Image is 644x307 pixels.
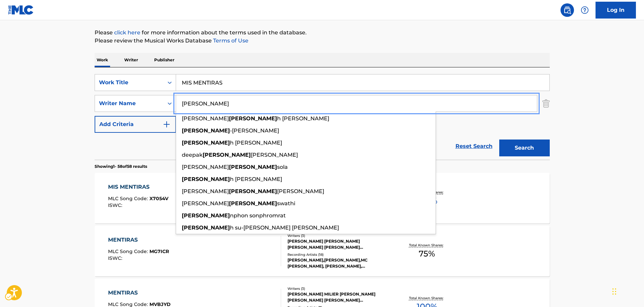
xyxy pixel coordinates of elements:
div: Work Title [99,79,160,87]
span: sola [277,164,288,170]
a: Terms of Use [212,37,248,44]
p: Please for more information about the terms used in the database. [95,29,550,37]
form: Search Form [95,74,550,160]
span: [PERSON_NAME] [251,152,298,158]
strong: [PERSON_NAME] [229,200,277,207]
img: Delete Criterion [542,95,550,112]
span: [PERSON_NAME] [182,115,229,122]
strong: [PERSON_NAME] [182,176,230,182]
div: On [164,74,176,91]
div: [PERSON_NAME] MILIER [PERSON_NAME] [PERSON_NAME] [PERSON_NAME] [PERSON_NAME] [287,291,389,303]
span: MLC Song Code : [108,195,149,202]
span: swathi [277,200,295,207]
div: MENTIRAS [108,236,169,244]
strong: [PERSON_NAME] [182,140,230,146]
div: Arrastrar [612,281,616,302]
img: 9d2ae6d4665cec9f34b9.svg [163,120,171,128]
span: ISWC : [108,255,124,261]
span: -[PERSON_NAME] [230,127,279,134]
a: MIS MENTIRASMLC Song Code:X7054VISWC:Writers (1)[PERSON_NAME]Recording Artists (0)Total Known Sha... [95,173,550,223]
input: Search... [176,95,537,112]
a: click here [114,29,140,36]
span: [PERSON_NAME] [182,164,229,170]
a: Log In [596,2,636,19]
a: Reset Search [452,139,496,154]
img: search [563,6,571,14]
span: [PERSON_NAME] [277,188,324,194]
strong: [PERSON_NAME] [229,164,277,170]
button: Add Criteria [95,116,176,133]
strong: [PERSON_NAME] [182,127,230,134]
span: 75 % [419,248,435,260]
strong: [PERSON_NAME] [229,188,277,194]
div: MIS MENTIRAS [108,183,168,191]
div: On [164,95,176,112]
a: MENTIRASMLC Song Code:MG7ICRISWC:Writers (3)[PERSON_NAME] [PERSON_NAME] [PERSON_NAME] [PERSON_NAM... [95,226,550,276]
div: MENTIRAS [108,289,171,297]
p: Writer [122,53,140,67]
strong: [PERSON_NAME] [182,224,230,231]
iframe: Hubspot Iframe [610,275,644,307]
span: MLC Song Code : [108,248,149,254]
div: [PERSON_NAME] [PERSON_NAME] [PERSON_NAME] [PERSON_NAME] [PERSON_NAME] [PERSON_NAME] [PERSON_NAME] [287,238,389,250]
span: ISWC : [108,202,124,208]
p: Showing 1 - 58 of 58 results [95,163,147,170]
p: Please review the Musical Works Database [95,37,550,45]
img: help [581,6,589,14]
div: Writers ( 3 ) [287,286,389,291]
strong: [PERSON_NAME] [229,115,277,122]
span: deepak [182,152,203,158]
button: Search [499,140,550,156]
div: Widget de chat [610,275,644,307]
strong: [PERSON_NAME] [182,212,230,219]
span: [PERSON_NAME] [182,188,229,194]
p: Total Known Shares: [409,243,445,248]
img: MLC Logo [8,5,34,15]
div: Writers ( 3 ) [287,233,389,238]
p: Total Known Shares: [409,296,445,301]
div: Writer Name [99,99,160,108]
span: h [PERSON_NAME] [230,140,282,146]
span: [PERSON_NAME] [182,200,229,207]
input: Search... [176,74,549,91]
p: Publisher [152,53,176,67]
span: h [PERSON_NAME] [277,115,329,122]
div: Recording Artists ( 18 ) [287,252,389,257]
div: [PERSON_NAME],[PERSON_NAME],MC [PERSON_NAME], [PERSON_NAME], [PERSON_NAME]|MC DAVO|C-KAN, [PERSON... [287,257,389,269]
span: h [PERSON_NAME] [230,176,282,182]
span: nphon sonphromrat [230,212,286,219]
strong: [PERSON_NAME] [203,152,251,158]
span: X7054V [149,195,168,202]
span: MG7ICR [149,248,169,254]
p: Work [95,53,110,67]
span: h su-[PERSON_NAME] [PERSON_NAME] [230,224,339,231]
